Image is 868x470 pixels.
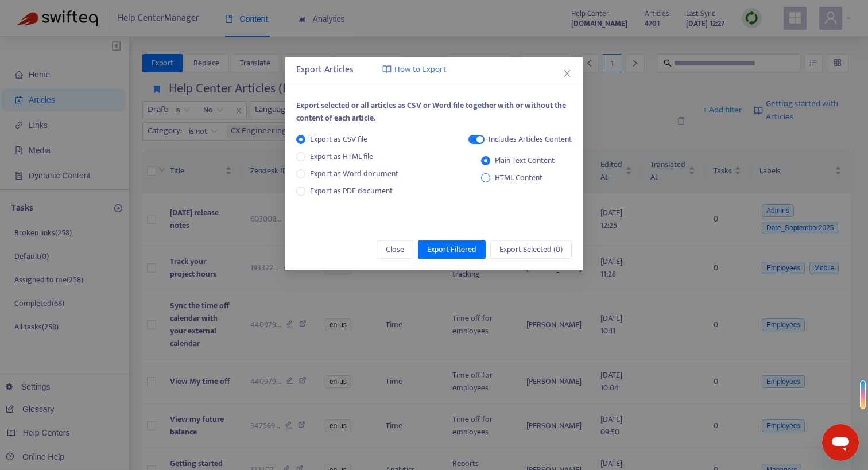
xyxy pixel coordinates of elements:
span: Export Filtered [427,243,476,256]
button: Export Selected (0) [490,240,572,259]
span: How to Export [394,63,446,76]
span: HTML Content [490,172,547,184]
span: Export as HTML file [305,150,378,163]
a: How to Export [382,63,446,76]
span: close [563,69,572,78]
button: Close [377,240,413,259]
div: Export Articles [296,63,572,77]
span: Export as CSV file [305,133,372,146]
button: Export Filtered [418,240,486,259]
div: Includes Articles Content [489,133,572,146]
span: Export as PDF document [310,184,393,197]
button: Close [561,67,573,80]
span: Plain Text Content [490,154,559,167]
span: Export as Word document [305,168,403,180]
span: Export selected or all articles as CSV or Word file together with or without the content of each ... [296,99,566,125]
span: Close [386,243,404,256]
iframe: Button to launch messaging window [822,424,859,461]
img: image-link [382,65,392,74]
